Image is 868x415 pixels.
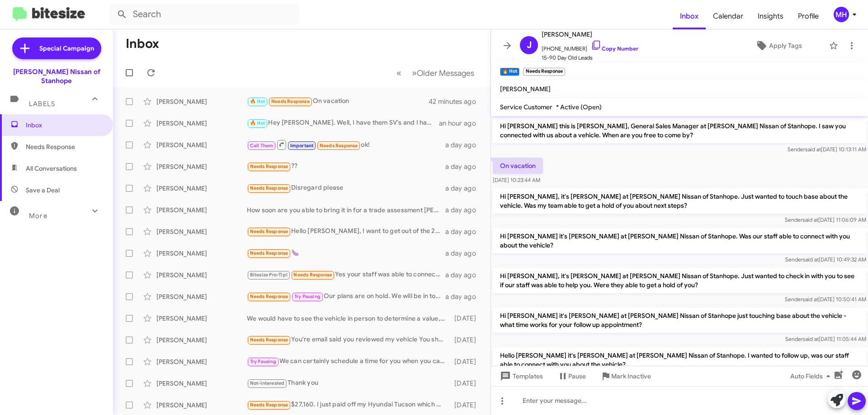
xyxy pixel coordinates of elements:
[556,103,602,111] span: * Active (Open)
[126,37,159,51] h1: Inbox
[250,272,288,278] span: Bitesize Pro-Tip!
[445,292,483,301] div: a day ago
[783,368,841,384] button: Auto Fields
[156,357,247,366] div: [PERSON_NAME]
[500,85,551,93] span: [PERSON_NAME]
[396,67,401,79] span: «
[247,183,445,193] div: Disregard please
[439,119,483,128] div: an hour ago
[593,368,658,384] button: Mark Inactive
[247,314,450,323] div: We would have to see the vehicle in person to determine a value, when are you available to stop i...
[391,64,407,82] button: Previous
[109,4,299,25] input: Search
[550,368,593,384] button: Pause
[445,184,483,193] div: a day ago
[156,119,247,128] div: [PERSON_NAME]
[247,335,450,345] div: You're email said you reviewed my vehicle You should know what it is lol
[250,143,274,149] span: Call Them
[493,347,866,373] p: Hello [PERSON_NAME] it's [PERSON_NAME] at [PERSON_NAME] Nissan of Stanhope. I wanted to follow up...
[493,118,866,143] p: Hi [PERSON_NAME] this is [PERSON_NAME], General Sales Manager at [PERSON_NAME] Nissan of Stanhope...
[250,250,288,256] span: Needs Response
[706,3,750,29] a: Calendar
[39,44,94,53] span: Special Campaign
[156,140,247,149] div: [PERSON_NAME]
[732,37,825,54] button: Apply Tags
[247,378,450,388] div: Thank you
[542,53,638,62] span: 15-90 Day Old Leads
[417,68,474,78] span: Older Messages
[247,205,445,214] div: How soon are you able to bring it in for a trade assessment [PERSON_NAME]?
[500,68,519,76] small: 🔥 Hot
[785,296,866,303] span: Sender [DATE] 10:50:41 AM
[785,336,866,342] span: Sender [DATE] 11:05:44 AM
[29,100,55,108] span: Labels
[500,103,552,111] span: Service Customer
[156,249,247,258] div: [PERSON_NAME]
[247,248,445,258] div: 🍆
[493,228,866,253] p: Hi [PERSON_NAME] it's [PERSON_NAME] at [PERSON_NAME] Nissan of Stanhope. Was our staff able to co...
[450,357,483,366] div: [DATE]
[493,188,866,214] p: Hi [PERSON_NAME], it's [PERSON_NAME] at [PERSON_NAME] Nissan of Stanhope. Just wanted to touch ba...
[26,142,103,151] span: Needs Response
[788,146,866,153] span: Sender [DATE] 10:13:11 AM
[791,3,826,29] a: Profile
[26,164,77,173] span: All Conversations
[611,368,651,384] span: Mark Inactive
[802,296,818,303] span: said at
[805,146,821,153] span: said at
[568,368,586,384] span: Pause
[250,163,288,169] span: Needs Response
[834,7,849,22] div: MH
[250,402,288,408] span: Needs Response
[445,249,483,258] div: a day ago
[320,143,358,149] span: Needs Response
[250,98,265,104] span: 🔥 Hot
[785,256,866,263] span: Sender [DATE] 10:49:32 AM
[673,3,706,29] a: Inbox
[412,67,417,79] span: »
[523,68,565,76] small: Needs Response
[493,177,540,183] span: [DATE] 10:23:44 AM
[156,401,247,410] div: [PERSON_NAME]
[429,97,483,106] div: 42 minutes ago
[445,270,483,280] div: a day ago
[156,184,247,193] div: [PERSON_NAME]
[156,336,247,345] div: [PERSON_NAME]
[294,294,321,299] span: Try Pausing
[542,40,638,53] span: [PHONE_NUMBER]
[250,228,288,234] span: Needs Response
[247,161,445,172] div: ??
[247,291,445,302] div: Our plans are on hold. We will be in touch when we are ready.
[250,294,288,299] span: Needs Response
[450,379,483,388] div: [DATE]
[156,162,247,171] div: [PERSON_NAME]
[493,308,866,333] p: Hi [PERSON_NAME] it's [PERSON_NAME] at [PERSON_NAME] Nissan of Stanhope just touching base about ...
[769,37,802,54] span: Apply Tags
[156,314,247,323] div: [PERSON_NAME]
[803,256,819,263] span: said at
[156,292,247,301] div: [PERSON_NAME]
[250,359,276,364] span: Try Pausing
[803,336,819,342] span: said at
[750,3,791,29] span: Insights
[392,64,480,82] nav: Page navigation example
[542,29,638,40] span: [PERSON_NAME]
[29,212,47,220] span: More
[250,185,288,191] span: Needs Response
[445,227,483,236] div: a day ago
[527,38,532,52] span: J
[247,400,450,410] div: $27,160. I just paid off my Hyundai Tucson which will hit [DATE] and I will turn it in [DATE] or ...
[247,356,450,367] div: We can certainly schedule a time for you when you can come in after your work event. I do have so...
[293,272,332,278] span: Needs Response
[156,227,247,236] div: [PERSON_NAME]
[493,158,543,174] p: On vacation
[250,337,288,343] span: Needs Response
[156,379,247,388] div: [PERSON_NAME]
[445,162,483,171] div: a day ago
[156,205,247,214] div: [PERSON_NAME]
[790,368,834,384] span: Auto Fields
[785,216,866,223] span: Sender [DATE] 11:06:09 AM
